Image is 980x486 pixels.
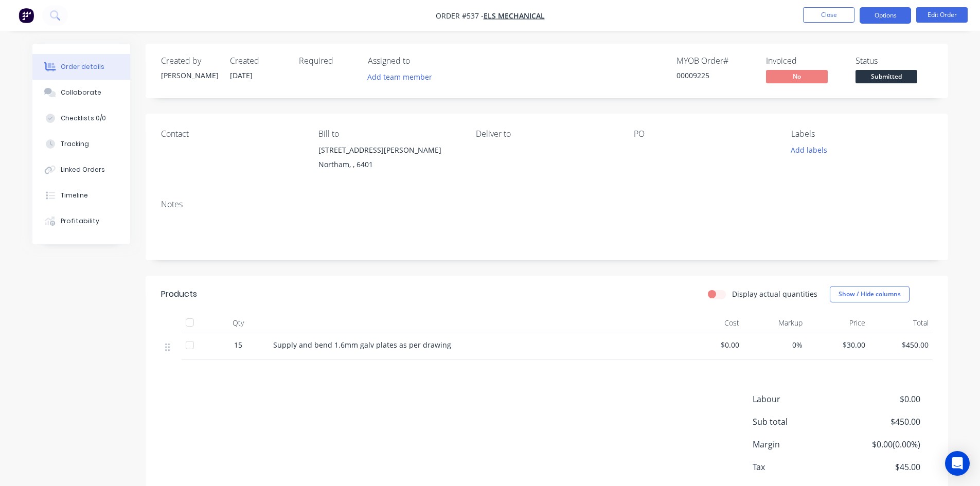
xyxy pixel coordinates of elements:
div: MYOB Order # [676,56,754,66]
span: Sub total [753,416,844,428]
span: $0.00 [685,339,740,350]
img: Factory [19,8,34,23]
div: Tracking [61,139,89,149]
div: [STREET_ADDRESS][PERSON_NAME] [318,143,459,157]
div: Status [856,56,933,66]
div: Created by [161,56,218,66]
button: Add team member [368,70,438,84]
span: $0.00 ( 0.00 %) [844,438,920,451]
div: 00009225 [676,70,754,81]
span: No [766,70,828,83]
a: ELS Mechanical [484,11,545,21]
div: Profitability [61,217,99,226]
div: Total [869,313,933,333]
button: Add team member [362,70,437,84]
div: Notes [161,200,933,209]
span: 0% [747,339,803,350]
span: $450.00 [844,416,920,428]
span: $30.00 [811,339,866,350]
div: Checklists 0/0 [61,114,106,123]
button: Timeline [32,183,130,208]
div: Collaborate [61,88,101,97]
div: Required [299,56,355,66]
span: Supply and bend 1.6mm galv plates as per drawing [273,340,451,350]
span: Labour [753,393,844,405]
div: Qty [207,313,269,333]
button: Tracking [32,131,130,157]
div: [STREET_ADDRESS][PERSON_NAME]Northam, , 6401 [318,143,459,176]
div: Order details [61,62,104,71]
button: Checklists 0/0 [32,105,130,131]
div: [PERSON_NAME] [161,70,218,81]
button: Submitted [856,70,917,85]
div: Bill to [318,129,459,139]
span: Tax [753,461,844,473]
span: Order #537 - [436,11,484,21]
button: Add labels [786,143,833,157]
span: $0.00 [844,393,920,405]
div: Cost [681,313,744,333]
div: Price [807,313,870,333]
div: Invoiced [766,56,843,66]
span: Margin [753,438,844,451]
button: Profitability [32,208,130,234]
button: Edit Order [916,7,968,23]
button: Options [860,7,911,24]
span: $45.00 [844,461,920,473]
div: PO [634,129,775,139]
span: [DATE] [230,70,253,80]
span: Submitted [856,70,917,83]
div: Created [230,56,287,66]
div: Contact [161,129,302,139]
button: Order details [32,54,130,80]
label: Display actual quantities [732,289,817,299]
button: Show / Hide columns [830,286,910,302]
div: Assigned to [368,56,471,66]
div: Northam, , 6401 [318,157,459,172]
div: Deliver to [476,129,617,139]
div: Labels [791,129,932,139]
button: Linked Orders [32,157,130,183]
button: Collaborate [32,80,130,105]
div: Linked Orders [61,165,105,174]
div: Markup [743,313,807,333]
span: 15 [234,339,242,350]
div: Open Intercom Messenger [945,451,970,476]
button: Close [803,7,854,23]
div: Timeline [61,191,88,200]
div: Products [161,288,197,300]
span: $450.00 [874,339,929,350]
